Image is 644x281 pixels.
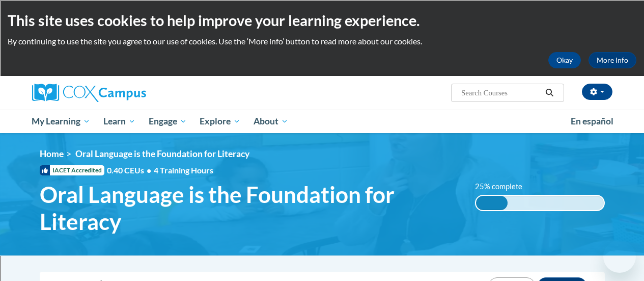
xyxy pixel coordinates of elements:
[25,110,97,133] a: My Learning
[147,165,151,175] span: •
[40,181,460,235] span: Oral Language is the Foundation for Literacy
[603,240,636,273] iframe: Button to launch messaging window
[542,87,557,99] button: Search
[149,115,187,127] span: Engage
[564,111,620,132] a: En español
[32,84,146,102] img: Cox Campus
[200,115,240,127] span: Explore
[154,165,213,175] span: 4 Training Hours
[40,165,104,175] span: IACET Accredited
[103,115,135,127] span: Learn
[571,116,613,126] span: En español
[247,110,295,133] a: About
[107,165,154,176] span: 0.40 CEUs
[475,181,534,192] label: 25% complete
[40,148,64,159] a: Home
[476,196,508,210] div: 25% complete
[582,84,612,100] button: Account Settings
[193,110,247,133] a: Explore
[75,148,249,159] span: Oral Language is the Foundation for Literacy
[24,110,620,133] div: Main menu
[32,84,215,102] a: Cox Campus
[142,110,193,133] a: Engage
[32,115,90,127] span: My Learning
[254,115,288,127] span: About
[460,87,542,99] input: Search Courses
[97,110,142,133] a: Learn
